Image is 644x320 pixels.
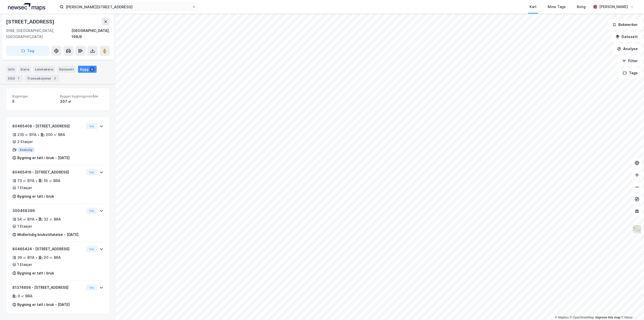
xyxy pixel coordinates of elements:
[33,66,55,73] div: Leietakere
[17,155,70,161] div: Bygning er tatt i bruk - [DATE]
[17,132,36,138] div: 235 ㎡ BYA
[6,75,23,82] div: ESG
[595,316,620,319] a: Improve this map
[37,133,39,137] div: •
[46,132,65,138] div: 200 ㎡ BRA
[17,270,54,276] div: Bygning er tatt i bruk
[52,76,57,81] div: 2
[60,94,103,98] span: Bygget bygningsområde
[35,179,37,183] div: •
[6,18,55,26] div: [STREET_ADDRESS]
[60,98,103,104] div: 307 ㎡
[12,94,56,98] span: Bygninger
[608,20,642,30] button: Bokmerker
[25,75,59,82] div: Transaksjoner
[86,169,97,175] button: Vis
[12,169,84,175] div: 80465416 - [STREET_ADDRESS]
[12,285,84,291] div: 81374856 - [STREET_ADDRESS]
[18,293,32,299] div: 0 ㎡ BRA
[17,185,32,191] div: 1 Etasjer
[17,255,34,261] div: 39 ㎡ BYA
[555,316,569,319] a: Mapbox
[86,208,97,214] button: Vis
[619,68,642,78] button: Tags
[17,302,70,308] div: Bygning er tatt i bruk - [DATE]
[619,296,644,320] iframe: Chat Widget
[64,3,192,11] input: Søk på adresse, matrikkel, gårdeiere, leietakere eller personer
[17,232,78,238] div: Midlertidig brukstillatelse - [DATE]
[16,76,21,81] div: 1
[35,256,37,260] div: •
[44,216,61,222] div: 32 ㎡ BRA
[19,66,31,73] div: Eiere
[17,193,54,199] div: Bygning er tatt i bruk
[57,66,76,73] div: Datasett
[44,178,60,184] div: 55 ㎡ BRA
[12,246,84,252] div: 80465424 - [STREET_ADDRESS]
[611,32,642,42] button: Datasett
[86,285,97,291] button: Vis
[71,28,110,40] div: [GEOGRAPHIC_DATA], 198/6
[12,208,84,214] div: 300468396
[17,139,33,145] div: 2 Etasjer
[599,4,628,10] div: [PERSON_NAME]
[6,28,71,40] div: 0198, [GEOGRAPHIC_DATA], [GEOGRAPHIC_DATA]
[12,123,84,129] div: 80465408 - [STREET_ADDRESS]
[44,255,61,261] div: 20 ㎡ BRA
[78,66,97,73] div: Bygg
[17,262,32,268] div: 1 Etasjer
[6,66,17,73] div: Info
[17,216,34,222] div: 54 ㎡ BYA
[570,316,594,319] a: OpenStreetMap
[8,3,45,11] img: logo.a4113a55bc3d86da70a041830d287a7e.svg
[12,98,56,104] div: 5
[35,217,37,221] div: •
[548,4,566,10] div: Mine Tags
[613,44,642,54] button: Analyse
[577,4,586,10] div: Bolig
[86,246,97,252] button: Vis
[632,225,642,234] img: Z
[6,46,49,56] button: Tag
[17,223,32,229] div: 1 Etasjer
[530,4,537,10] div: Kart
[17,178,34,184] div: 73 ㎡ BYA
[86,123,97,129] button: Vis
[619,296,644,320] div: Kontrollprogram for chat
[618,56,642,66] button: Filter
[90,67,95,72] div: 5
